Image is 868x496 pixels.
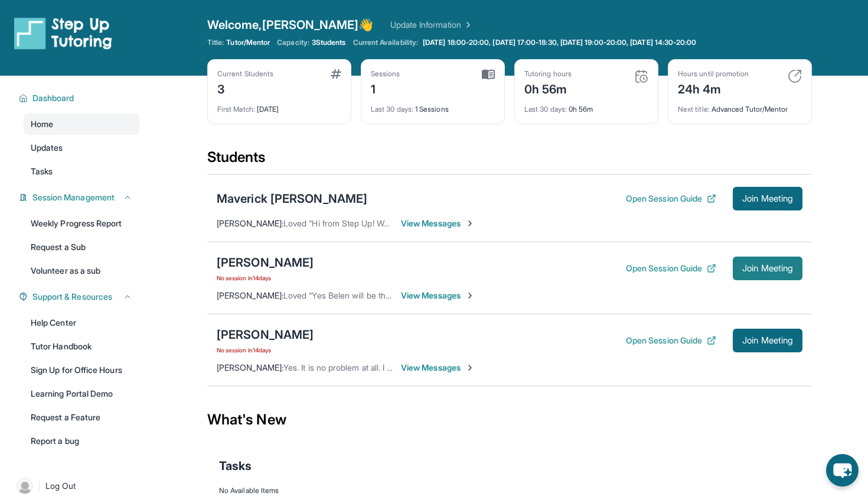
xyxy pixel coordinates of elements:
span: Updates [31,142,63,154]
img: card [482,69,495,80]
div: Current Students [217,69,273,79]
img: Chevron-Right [465,363,475,372]
span: View Messages [401,362,475,374]
button: chat-button [826,454,859,487]
div: [PERSON_NAME] [217,254,314,271]
span: No session in 14 days [217,345,314,355]
span: Join Meeting [742,265,793,272]
div: Hours until promotion [678,69,749,79]
span: Capacity: [277,38,309,47]
img: user-img [17,478,33,494]
span: Dashboard [32,92,74,104]
img: Chevron Right [461,19,473,31]
img: card [788,69,802,83]
span: No session in 14 days [217,273,314,283]
span: Last 30 days : [371,105,413,114]
span: Support & Resources [32,291,112,303]
div: 24h 4m [678,79,749,98]
button: Session Management [28,192,132,203]
span: Session Management [32,192,115,203]
button: Open Session Guide [626,262,716,274]
div: [PERSON_NAME] [217,326,314,343]
span: View Messages [401,218,475,229]
div: Students [207,148,812,174]
div: Sessions [371,69,400,79]
span: Next title : [678,105,710,114]
a: Volunteer as a sub [24,260,139,281]
a: Updates [24,137,139,158]
div: No Available Items [219,486,800,495]
a: Sign Up for Office Hours [24,359,139,381]
a: Weekly Progress Report [24,213,139,234]
a: Request a Feature [24,407,139,428]
span: [DATE] 18:00-20:00, [DATE] 17:00-18:30, [DATE] 19:00-20:00, [DATE] 14:30-20:00 [423,38,696,47]
span: Home [31,118,53,130]
img: logo [14,17,112,50]
div: Tutoring hours [524,69,572,79]
button: Open Session Guide [626,193,716,205]
span: | [38,479,41,493]
img: card [634,69,648,83]
img: Chevron-Right [465,291,475,300]
div: 3 [217,79,273,98]
span: Tasks [31,166,53,177]
span: View Messages [401,290,475,302]
div: 1 Sessions [371,98,495,114]
button: Join Meeting [733,329,802,352]
a: Learning Portal Demo [24,383,139,404]
div: Maverick [PERSON_NAME] [217,190,367,207]
span: Last 30 days : [524,105,567,114]
a: Report a bug [24,430,139,452]
span: Welcome, [PERSON_NAME] 👋 [207,17,374,33]
span: First Match : [217,105,255,114]
div: 1 [371,79,400,98]
a: Update Information [390,19,473,31]
a: Tasks [24,161,139,182]
span: Loved “Yes Belen will be there at 5:30” [283,290,429,300]
div: 0h 56m [524,98,648,114]
span: Join Meeting [742,195,793,202]
a: Home [24,114,139,135]
span: Loved “Hi from Step Up! We are so excited that you are ma…” [283,218,512,228]
span: [PERSON_NAME] : [217,290,283,300]
span: Title: [207,38,224,47]
span: Tutor/Mentor [226,38,270,47]
span: 3 Students [312,38,346,47]
span: [PERSON_NAME] : [217,362,283,372]
span: Log Out [45,480,76,492]
img: Chevron-Right [465,219,475,228]
button: Dashboard [28,92,132,104]
a: Tutor Handbook [24,336,139,357]
div: What's New [207,394,812,446]
img: card [331,69,341,79]
div: Advanced Tutor/Mentor [678,98,802,114]
div: [DATE] [217,98,341,114]
span: Current Availability: [353,38,418,47]
button: Support & Resources [28,291,132,303]
button: Join Meeting [733,187,802,210]
span: [PERSON_NAME] : [217,218,283,228]
div: 0h 56m [524,79,572,98]
span: Yes. It is no problem at all. I hope [PERSON_NAME] feels better 😊 [283,362,531,372]
span: Join Meeting [742,337,793,344]
button: Join Meeting [733,257,802,280]
button: Open Session Guide [626,335,716,346]
span: Tasks [219,458,252,474]
a: Request a Sub [24,236,139,258]
a: [DATE] 18:00-20:00, [DATE] 17:00-18:30, [DATE] 19:00-20:00, [DATE] 14:30-20:00 [420,38,699,47]
a: Help Center [24,312,139,333]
